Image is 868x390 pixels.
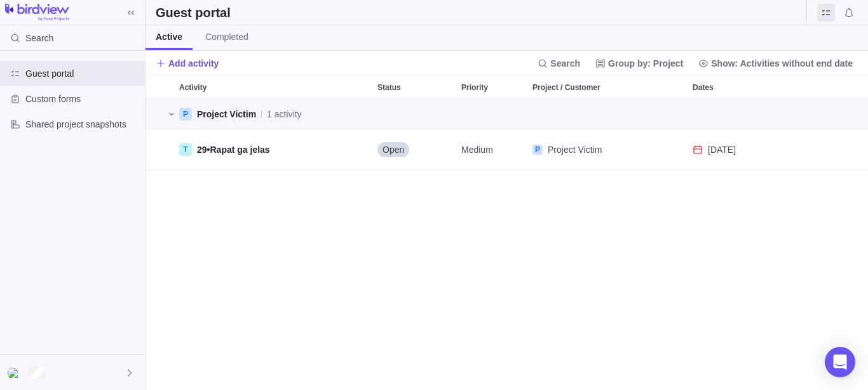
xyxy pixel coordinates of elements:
div: P [179,108,192,120]
div: Priority [456,76,527,98]
img: logo [5,4,69,22]
span: Open [383,143,404,156]
a: Guest portal [817,10,835,20]
div: Alan [8,365,23,380]
div: grid [146,99,868,390]
span: Guest portal [817,4,835,22]
span: Custom forms [25,93,140,105]
div: T [179,143,192,156]
span: Group by: Project [608,57,683,70]
span: Active [156,30,182,43]
span: Sep 3 [708,143,736,156]
span: 29 [197,145,207,155]
span: Project / Customer [532,81,600,94]
span: Show: Activities without end date [711,57,853,70]
span: Project Victim [548,145,602,155]
a: Project Victim [548,143,602,156]
a: Completed [195,25,259,50]
span: Group by: Project [590,55,688,72]
a: Project Victim [197,108,256,120]
span: Show: Activities without end date [693,55,858,72]
span: Shared project snapshots [25,118,140,131]
div: Status [372,76,456,98]
div: Open Intercom Messenger [825,347,855,377]
span: Add activity [156,55,219,72]
div: Project / Customer [527,76,688,98]
span: Guest portal [25,67,140,80]
span: Status [377,81,401,94]
div: Project / Customer [527,129,688,170]
span: Rapat ga jelas [210,145,269,155]
div: Activity [174,129,372,170]
span: • [197,143,270,156]
div: Dates [688,76,835,98]
span: Completed [205,30,248,43]
div: Activity [174,76,372,98]
div: Priority [456,129,527,170]
a: Notifications [840,10,858,20]
span: Search [550,57,580,70]
span: Notifications [840,4,858,22]
span: Activity [179,81,207,94]
div: Status [372,129,456,170]
span: Add activity [168,57,219,70]
span: Medium [461,143,493,156]
h2: Guest portal [156,4,231,22]
div: P [532,145,543,155]
span: Search [25,32,53,44]
span: Priority [461,81,488,94]
span: 1 activity [267,108,301,120]
div: Medium [456,129,527,169]
span: Search [532,55,585,72]
a: Active [146,25,193,50]
span: Dates [693,81,714,94]
img: Show [8,368,23,378]
span: Project Victim [197,109,256,119]
div: Dates [688,129,835,170]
